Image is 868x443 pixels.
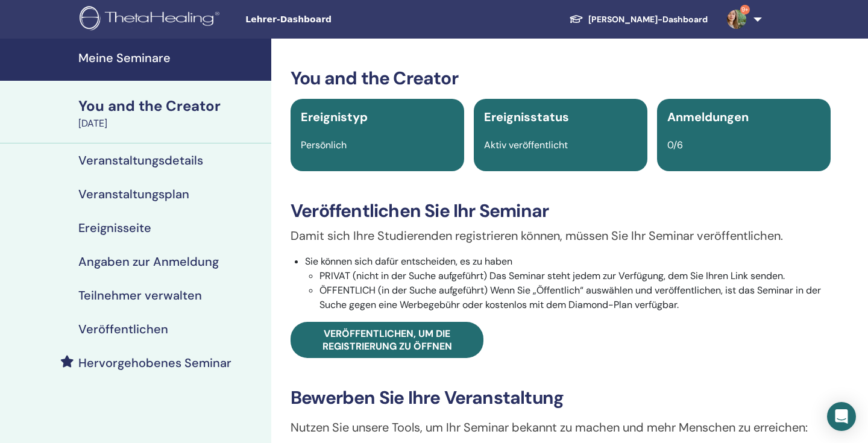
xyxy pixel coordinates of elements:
[78,356,231,370] h4: Hervorgehobenes Seminar
[827,402,856,431] div: Open Intercom Messenger
[484,139,568,151] span: Aktiv veröffentlicht
[569,14,583,24] img: graduation-cap-white.svg
[78,96,264,116] div: You and the Creator
[667,139,683,151] span: 0/6
[78,221,151,235] h4: Ereignisseite
[305,254,831,312] li: Sie können sich dafür entscheiden, es zu haben
[319,269,831,283] li: PRIVAT (nicht in der Suche aufgeführt) Das Seminar steht jedem zur Verfügung, dem Sie Ihren Link ...
[301,109,368,125] span: Ereignistyp
[559,8,717,31] a: [PERSON_NAME]-Dashboard
[291,387,831,409] h3: Bewerben Sie Ihre Veranstaltung
[78,51,264,65] h4: Meine Seminare
[71,96,271,131] a: You and the Creator[DATE]
[78,254,219,269] h4: Angaben zur Anmeldung
[80,6,224,33] img: logo.png
[291,200,831,222] h3: Veröffentlichen Sie Ihr Seminar
[291,418,831,436] p: Nutzen Sie unsere Tools, um Ihr Seminar bekannt zu machen und mehr Menschen zu erreichen:
[78,322,168,336] h4: Veröffentlichen
[322,327,452,353] span: Veröffentlichen, um die Registrierung zu öffnen
[484,109,569,125] span: Ereignisstatus
[301,139,347,151] span: Persönlich
[78,116,264,131] div: [DATE]
[667,109,749,125] span: Anmeldungen
[245,13,426,26] span: Lehrer-Dashboard
[78,153,203,168] h4: Veranstaltungsdetails
[78,288,202,303] h4: Teilnehmer verwalten
[319,283,831,312] li: ÖFFENTLICH (in der Suche aufgeführt) Wenn Sie „Öffentlich“ auswählen und veröffentlichen, ist das...
[727,10,746,29] img: default.jpg
[291,227,831,245] p: Damit sich Ihre Studierenden registrieren können, müssen Sie Ihr Seminar veröffentlichen.
[78,187,189,201] h4: Veranstaltungsplan
[740,5,750,14] span: 9+
[291,68,831,89] h3: You and the Creator
[291,322,483,358] a: Veröffentlichen, um die Registrierung zu öffnen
